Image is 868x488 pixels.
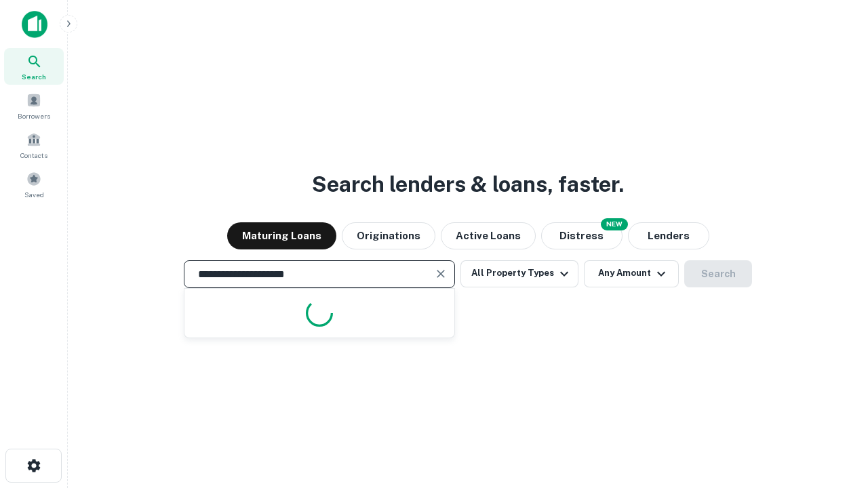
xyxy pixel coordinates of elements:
a: Saved [4,166,64,203]
a: Contacts [4,127,64,163]
img: capitalize-icon.png [22,11,47,38]
span: Search [22,71,46,82]
div: NEW [601,218,628,230]
button: All Property Types [460,260,578,287]
span: Contacts [20,150,47,161]
button: Active Loans [441,222,536,249]
iframe: Chat Widget [800,380,868,445]
span: Borrowers [18,110,50,121]
button: Clear [431,264,450,283]
span: Saved [24,189,44,200]
a: Borrowers [4,87,64,124]
button: Lenders [628,222,709,249]
h3: Search lenders & loans, faster. [312,168,624,201]
button: Any Amount [584,260,679,287]
button: Originations [342,222,435,249]
button: Search distressed loans with lien and other non-mortgage details. [541,222,623,249]
a: Search [4,48,64,85]
button: Maturing Loans [227,222,336,249]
